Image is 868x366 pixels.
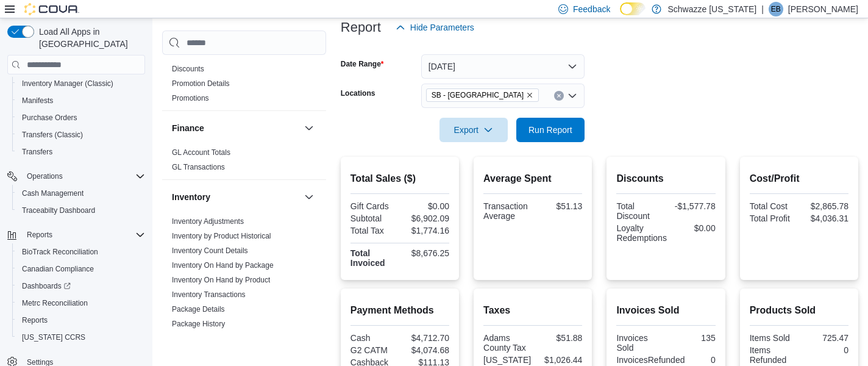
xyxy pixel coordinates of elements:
[616,201,663,221] div: Total Discount
[341,59,384,69] label: Date Range
[172,148,230,157] a: GL Account Totals
[350,213,397,223] div: Subtotal
[350,248,385,268] strong: Total Invoiced
[12,329,150,346] button: [US_STATE] CCRS
[172,261,274,270] a: Inventory On Hand by Package
[573,3,610,15] span: Feedback
[17,110,82,125] a: Purchase Orders
[402,345,449,355] div: $4,074.68
[22,113,77,123] span: Purchase Orders
[12,126,150,143] button: Transfers (Classic)
[341,20,381,35] h3: Report
[750,201,797,211] div: Total Cost
[447,118,500,142] span: Export
[761,2,764,16] p: |
[771,2,781,16] span: EB
[17,279,145,293] span: Dashboards
[535,333,582,343] div: $51.88
[172,163,225,171] a: GL Transactions
[17,186,88,201] a: Cash Management
[2,226,150,243] button: Reports
[12,312,150,329] button: Reports
[516,118,585,142] button: Run Report
[667,2,756,16] p: Schwazze [US_STATE]
[350,201,397,211] div: Gift Cards
[22,228,57,242] button: Reports
[302,190,316,204] button: Inventory
[22,147,52,157] span: Transfers
[17,296,145,310] span: Metrc Reconciliation
[172,305,225,314] a: Package Details
[22,332,85,342] span: [US_STATE] CCRS
[172,217,244,226] a: Inventory Adjustments
[22,206,95,215] span: Traceabilty Dashboard
[162,145,326,179] div: Finance
[17,279,76,293] a: Dashboards
[402,333,449,343] div: $4,712.70
[22,298,88,308] span: Metrc Reconciliation
[669,333,716,343] div: 135
[802,345,848,355] div: 0
[27,230,52,240] span: Reports
[24,3,79,15] img: Cova
[802,213,848,223] div: $4,036.31
[34,26,145,50] span: Load All Apps in [GEOGRAPHIC_DATA]
[788,2,858,16] p: [PERSON_NAME]
[12,185,150,202] button: Cash Management
[402,201,449,211] div: $0.00
[17,145,145,159] span: Transfers
[172,191,299,203] button: Inventory
[17,313,52,328] a: Reports
[12,295,150,312] button: Metrc Reconciliation
[17,262,145,276] span: Canadian Compliance
[402,248,449,258] div: $8,676.25
[17,296,93,310] a: Metrc Reconciliation
[567,91,577,101] button: Open list of options
[672,223,716,233] div: $0.00
[27,171,63,181] span: Operations
[22,228,145,242] span: Reports
[12,109,150,126] button: Purchase Orders
[402,213,449,223] div: $6,902.09
[750,213,797,223] div: Total Profit
[172,276,270,284] a: Inventory On Hand by Product
[750,303,848,318] h2: Products Sold
[172,320,225,328] a: Package History
[172,191,210,203] h3: Inventory
[17,145,57,159] a: Transfers
[439,118,508,142] button: Export
[17,76,118,91] a: Inventory Manager (Classic)
[17,93,145,108] span: Manifests
[22,169,145,184] span: Operations
[22,188,84,198] span: Cash Management
[172,79,230,88] a: Promotion Details
[12,75,150,92] button: Inventory Manager (Classic)
[350,345,397,355] div: G2 CATM
[616,303,715,318] h2: Invoices Sold
[391,15,479,40] button: Hide Parameters
[410,21,474,34] span: Hide Parameters
[483,303,582,318] h2: Taxes
[22,96,53,106] span: Manifests
[350,171,449,186] h2: Total Sales ($)
[616,223,667,243] div: Loyalty Redemptions
[172,65,204,73] a: Discounts
[172,122,299,134] button: Finance
[17,245,103,259] a: BioTrack Reconciliation
[17,110,145,125] span: Purchase Orders
[17,245,145,259] span: BioTrack Reconciliation
[341,88,375,98] label: Locations
[616,355,685,365] div: InvoicesRefunded
[483,333,530,353] div: Adams County Tax
[669,201,716,211] div: -$1,577.78
[17,127,145,142] span: Transfers (Classic)
[528,124,572,136] span: Run Report
[172,290,246,299] a: Inventory Transactions
[802,201,848,211] div: $2,865.78
[172,246,248,255] a: Inventory Count Details
[620,2,646,15] input: Dark Mode
[17,262,99,276] a: Canadian Compliance
[689,355,715,365] div: 0
[172,94,209,102] a: Promotions
[432,89,524,101] span: SB - [GEOGRAPHIC_DATA]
